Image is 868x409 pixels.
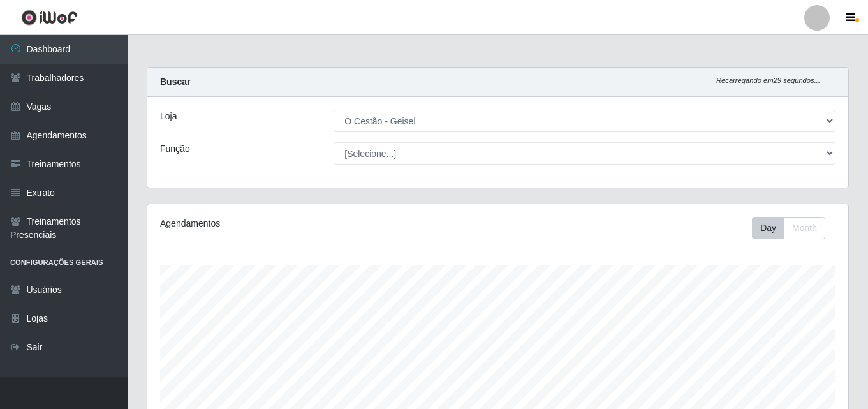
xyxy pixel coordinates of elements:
[160,110,177,123] label: Loja
[160,217,430,230] div: Agendamentos
[752,217,825,239] div: First group
[752,217,835,239] div: Toolbar with button groups
[716,77,820,84] i: Recarregando em 29 segundos...
[784,217,825,239] button: Month
[752,217,784,239] button: Day
[160,142,190,156] label: Função
[21,10,78,26] img: CoreUI Logo
[160,77,190,87] strong: Buscar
